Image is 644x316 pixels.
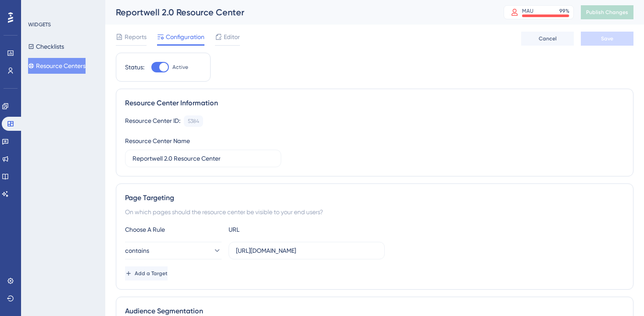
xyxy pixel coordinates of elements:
[229,224,325,235] div: URL
[28,21,51,28] div: WIDGETS
[125,245,149,256] span: contains
[132,154,274,163] input: Type your Resource Center name
[125,32,147,42] span: Reports
[135,270,168,277] span: Add a Target
[236,246,377,255] input: yourwebsite.com/path
[521,32,574,46] button: Cancel
[172,64,188,71] span: Active
[539,35,557,42] span: Cancel
[125,266,168,280] button: Add a Target
[224,32,240,42] span: Editor
[125,62,144,72] div: Status:
[28,58,86,74] button: Resource Centers
[28,39,64,54] button: Checklists
[125,242,222,259] button: contains
[125,207,624,217] div: On which pages should the resource center be visible to your end users?
[125,98,624,108] div: Resource Center Information
[188,118,199,125] div: 5384
[581,5,633,19] button: Publish Changes
[125,193,624,203] div: Page Targeting
[559,7,569,14] div: 99 %
[581,32,633,46] button: Save
[166,32,204,42] span: Configuration
[125,115,180,127] div: Resource Center ID:
[586,9,628,16] span: Publish Changes
[125,224,222,235] div: Choose A Rule
[522,7,533,14] div: MAU
[125,136,190,146] div: Resource Center Name
[601,35,613,42] span: Save
[116,6,482,18] div: Reportwell 2.0 Resource Center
